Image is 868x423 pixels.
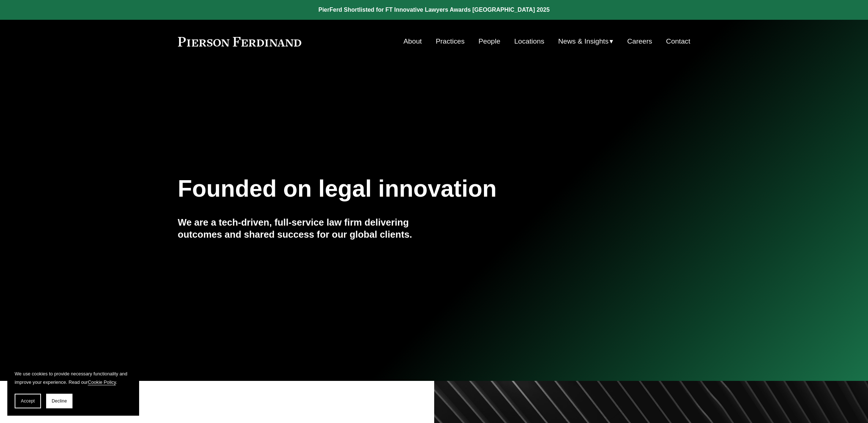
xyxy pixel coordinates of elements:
[15,370,132,386] p: We use cookies to provide necessary functionality and improve your experience. Read our .
[514,34,544,48] a: Locations
[436,34,465,48] a: Practices
[52,398,67,404] span: Decline
[178,216,434,240] h4: We are a tech-driven, full-service law firm delivering outcomes and shared success for our global...
[558,35,609,48] span: News & Insights
[178,175,605,202] h1: Founded on legal innovation
[15,394,41,408] button: Accept
[88,379,116,385] a: Cookie Policy
[558,34,614,48] a: folder dropdown
[7,362,139,416] section: Cookie banner
[403,34,422,48] a: About
[627,34,652,48] a: Careers
[666,34,690,48] a: Contact
[478,34,500,48] a: People
[46,394,72,408] button: Decline
[21,398,35,404] span: Accept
